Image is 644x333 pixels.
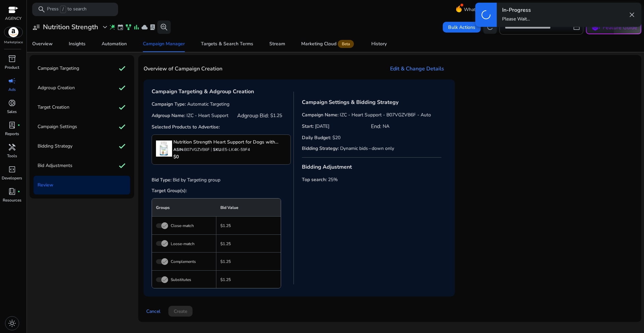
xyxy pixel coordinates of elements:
p: Close-match [171,223,194,228]
h4: Selected Products to Advertise: [152,124,291,130]
p: [DATE] [315,123,329,130]
p: Product [5,64,19,70]
p: Bid by Targeting group [173,177,220,183]
span: user_attributes [32,23,40,31]
p: NA [383,123,389,130]
p: Sales [7,109,17,115]
p: Dynamic bids – down only [340,145,394,152]
p: $1.25 [220,277,280,282]
p: $20 [332,134,340,141]
mat-icon: check [118,141,126,152]
p: Adgroup Creation [38,82,75,93]
span: expand_more [101,23,109,31]
p: AGENCY [5,15,21,21]
span: search [38,5,46,13]
span: What's New [464,4,490,15]
p: $1.25 [270,112,282,119]
span: cloud [141,24,148,31]
span: Bid Type: [152,177,291,183]
span: E5-LK4K-59F4 [222,147,250,152]
span: Adgroup Bid: [237,112,282,120]
p: IZC - Heart Support - B07VGZVB6F - Auto [340,112,431,118]
span: refresh [486,23,494,31]
span: family_history [125,24,132,31]
span: wand_stars [109,24,116,31]
span: book_4 [8,187,16,196]
p: Resources [3,197,21,203]
div: History [371,42,387,46]
span: Cancel [146,308,160,315]
mat-icon: check [118,63,126,74]
span: Daily Budget: [302,134,431,141]
h3: Campaign Targeting & Adgroup Creation [152,88,291,96]
span: event [117,24,124,31]
p: Campaign Targeting [38,63,79,74]
p: Substitutes [171,277,191,282]
span: / [60,6,66,13]
p: $1.25 [220,241,280,246]
div: Automation [102,42,127,46]
span: Start: [302,123,329,130]
div: Campaign Manager [143,42,185,46]
p: Reports [5,131,19,137]
p: Automatic Targeting [187,101,229,108]
span: fiber_manual_record [17,190,20,193]
span: light_mode [8,319,16,327]
span: code_blocks [8,165,16,173]
mat-icon: check [118,82,126,93]
p: Bidding Strategy [38,141,72,152]
span: campaign [8,77,16,85]
span: Top search: [302,176,352,183]
p: Loose-match [171,241,195,246]
img: amazon.svg [4,27,22,37]
span: Beta [338,40,354,48]
span: lab_profile [8,121,16,129]
span: Campaign Name: [302,112,431,118]
h3: Campaign Settings & Bidding Strategy [302,98,431,106]
h3: Bidding Adjustment [302,163,352,171]
p: 25% [328,176,338,183]
p: Groups [156,205,212,210]
span: Bulk Actions [448,24,475,31]
span: Bidding Strategy: [302,145,431,152]
mat-icon: check [118,102,126,113]
p: Review [38,180,53,190]
div: Insights [69,42,86,46]
p: $0 [173,154,287,160]
span: End: [371,122,389,130]
h3: Edit & Change Details [390,65,444,73]
p: Bid Value [220,205,277,210]
span: Adgroup Name: [152,112,228,119]
span: inventory_2 [8,55,16,63]
span: close [628,11,636,19]
p: Marketplace [4,40,23,45]
h4: In-Progress [502,7,531,13]
h4: Nutrition Strength Heart Support for Dogs with Taurine & Carnitine, Promote Blood Circulation, Su... [173,139,287,146]
button: Cancel [144,306,163,317]
span: progress_activity [479,7,493,22]
p: $1.25 [220,223,280,228]
div: Stream [269,42,285,46]
p: Target Creation [38,102,69,113]
p: Press to search [47,6,87,13]
span: lab_profile [149,24,156,31]
span: B07VGZVB6F [184,147,210,152]
p: Ads [8,87,16,93]
div: Targets & Search Terms [201,42,253,46]
p: Tools [7,153,17,159]
mat-icon: check [118,121,126,132]
span: school [590,22,600,32]
p: SKU: [213,147,250,152]
button: search_insights [157,20,171,34]
span: fiber_manual_record [17,124,20,126]
p: Complements [171,259,196,264]
p: Bid Adjustments [38,160,72,171]
p: ASIN: [173,147,210,152]
span: handyman [8,143,16,151]
p: IZC - Heart Support [186,112,228,119]
span: Target Group(s): [152,187,291,194]
p: Campaign Settings [38,121,77,132]
span: Campaign Type: [152,101,291,108]
span: donut_small [8,99,16,107]
p: $1.25 [220,259,280,264]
